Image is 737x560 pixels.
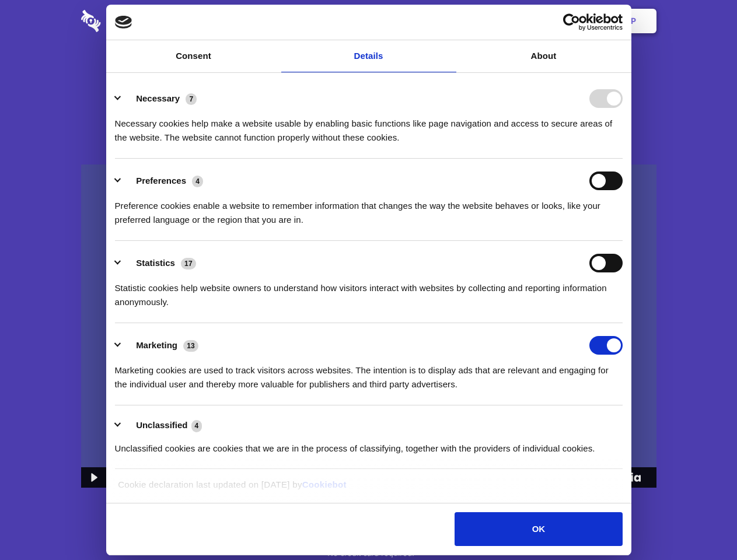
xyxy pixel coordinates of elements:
a: Consent [106,40,281,72]
label: Necessary [136,93,180,103]
button: Preferences (4) [115,171,211,190]
label: Marketing [136,340,177,350]
h1: Eliminate Slack Data Loss. [81,52,656,94]
span: 7 [186,93,197,105]
span: 4 [192,176,203,187]
a: Cookiebot [302,480,347,489]
iframe: Drift Widget Chat Controller [679,502,723,546]
a: Usercentrics Cookiebot - opens in a new window [521,13,623,31]
button: Unclassified (4) [115,418,209,433]
a: About [456,40,631,72]
div: Statistic cookies help website owners to understand how visitors interact with websites by collec... [115,272,623,309]
div: Marketing cookies are used to track visitors across websites. The intention is to display ads tha... [115,355,623,391]
img: Sharesecret [81,164,656,488]
button: Play Video [81,467,105,488]
div: Unclassified cookies are cookies that we are in the process of classifying, together with the pro... [115,433,623,456]
a: Pricing [343,3,393,39]
button: Necessary (7) [115,89,204,108]
button: OK [455,512,622,546]
span: 17 [181,258,196,269]
a: Details [281,40,456,72]
div: Cookie declaration last updated on [DATE] by [109,478,628,501]
a: Contact [473,3,527,39]
button: Marketing (13) [115,336,206,355]
span: 13 [183,340,198,352]
div: Preference cookies enable a website to remember information that changes the way the website beha... [115,190,623,227]
img: logo [115,16,132,29]
a: Login [529,3,580,39]
img: logo-wordmark-white-trans-d4663122ce5f474addd5e946df7df03e33cb6a1c49d2221995e7729f52c070b2.svg [81,10,181,32]
span: 4 [191,420,202,432]
label: Preferences [136,176,186,185]
div: Necessary cookies help make a website usable by enabling basic functions like page navigation and... [115,108,623,145]
label: Statistics [136,258,175,268]
button: Statistics (17) [115,254,204,272]
h4: Auto-redaction of sensitive data, encrypted data sharing and self-destructing private chats. Shar... [81,106,656,145]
